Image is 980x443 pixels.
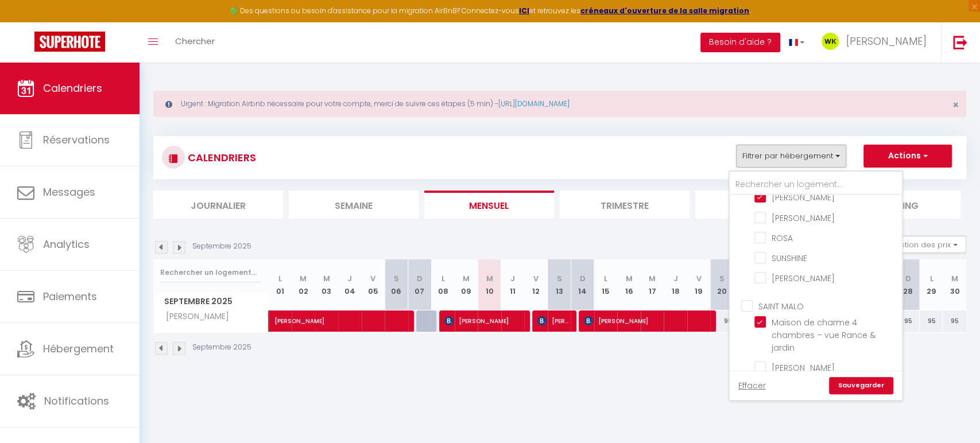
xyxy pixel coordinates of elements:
span: ROSA [772,232,793,244]
li: Mensuel [424,191,554,219]
div: 95 [710,310,734,332]
abbr: V [696,273,702,284]
span: Maison de charme 4 chambres – vue Rance & jardin [772,317,876,353]
a: Sauvegarder [829,377,893,394]
th: 01 [269,259,292,310]
th: 03 [315,259,339,310]
th: 15 [594,259,618,310]
abbr: D [417,273,423,284]
abbr: M [951,273,958,284]
div: Filtrer par hébergement [729,170,903,401]
abbr: V [370,273,375,284]
img: ... [822,33,839,50]
li: Trimestre [560,191,690,219]
div: Urgent : Migration Airbnb nécessaire pour votre compte, merci de suivre ces étapes (5 min) - [153,91,966,117]
th: 02 [292,259,315,310]
th: 11 [501,259,525,310]
button: Close [952,100,959,110]
div: 95 [896,310,920,332]
abbr: S [394,273,399,284]
h3: CALENDRIERS [185,145,256,170]
p: Septembre 2025 [192,241,251,252]
span: Notifications [44,394,109,408]
th: 17 [641,259,664,310]
span: Paiements [43,289,97,304]
input: Rechercher un logement... [730,174,902,195]
a: [PERSON_NAME] [269,310,292,332]
span: [PERSON_NAME] [274,304,433,326]
li: Semaine [289,191,419,219]
input: Rechercher un logement... [160,262,262,283]
span: Chercher [175,35,215,47]
abbr: L [604,273,607,284]
img: logout [953,35,967,49]
abbr: J [510,273,515,284]
abbr: J [347,273,352,284]
a: [URL][DOMAIN_NAME] [498,99,570,108]
th: 14 [571,259,594,310]
th: 28 [896,259,920,310]
abbr: S [719,273,725,284]
abbr: M [649,273,656,284]
th: 30 [943,259,966,310]
span: [PERSON_NAME] [537,310,569,332]
span: Messages [43,185,95,199]
button: Gestion des prix [881,236,966,253]
li: Tâches [695,191,825,219]
a: ... [PERSON_NAME] [813,22,941,63]
abbr: M [486,273,493,284]
th: 18 [664,259,687,310]
li: Journalier [153,191,283,219]
p: Septembre 2025 [192,342,251,353]
div: 95 [920,310,943,332]
th: 04 [338,259,362,310]
th: 06 [385,259,408,310]
th: 16 [617,259,641,310]
a: Chercher [166,22,223,63]
th: 20 [710,259,734,310]
span: × [952,98,959,112]
span: Hébergement [43,341,114,356]
a: Effacer [738,379,766,392]
span: Réservations [43,133,110,147]
th: 05 [362,259,385,310]
span: [PERSON_NAME] [444,310,523,332]
th: 10 [478,259,501,310]
button: Filtrer par hébergement [736,145,846,168]
span: Calendriers [43,81,102,95]
th: 09 [455,259,478,310]
abbr: D [905,273,911,284]
th: 29 [920,259,943,310]
abbr: V [533,273,539,284]
th: 19 [687,259,711,310]
th: 13 [548,259,571,310]
span: [PERSON_NAME] [772,212,835,224]
abbr: L [278,273,282,284]
span: [PERSON_NAME] [846,34,927,48]
th: 08 [431,259,455,310]
button: Besoin d'aide ? [700,33,780,52]
abbr: J [673,273,678,284]
a: créneaux d'ouverture de la salle migration [580,6,749,15]
abbr: M [323,273,330,284]
span: [PERSON_NAME] [584,310,710,332]
span: Septembre 2025 [154,293,268,310]
span: Analytics [43,237,90,251]
div: 95 [943,310,966,332]
abbr: D [579,273,585,284]
span: [PERSON_NAME] [156,310,232,323]
a: ICI [519,6,529,15]
abbr: S [556,273,561,284]
img: Super Booking [34,32,105,52]
abbr: M [300,273,307,284]
abbr: L [929,273,933,284]
span: SUNSHINE [772,252,807,264]
button: Ouvrir le widget de chat LiveChat [9,5,44,39]
button: Actions [863,145,952,168]
abbr: M [625,273,632,284]
th: 12 [524,259,548,310]
abbr: L [441,273,444,284]
abbr: M [463,273,470,284]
